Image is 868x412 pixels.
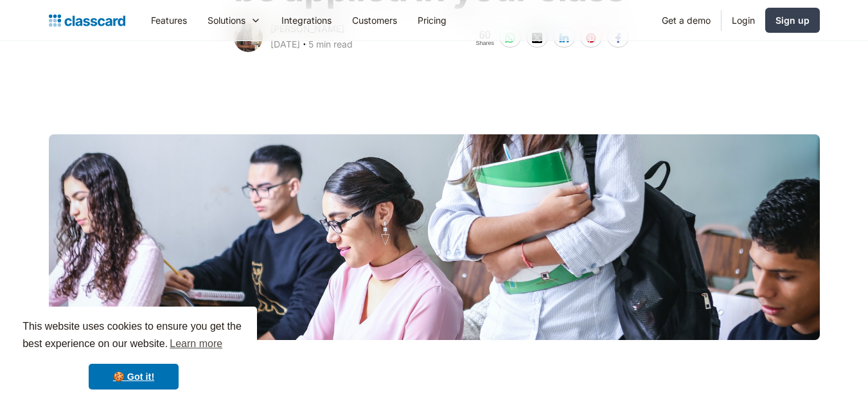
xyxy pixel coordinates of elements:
span: Shares [475,40,494,46]
span: This website uses cookies to ensure you get the best experience on our website. [22,319,245,354]
div: ‧ [300,37,308,55]
a: Customers [342,6,407,35]
a: Integrations [271,6,342,35]
a: home [49,12,125,30]
a: Sign up [765,8,820,33]
a: Features [141,6,197,35]
a: Get a demo [651,6,721,35]
a: learn more about cookies [168,334,224,354]
a: dismiss cookie message [89,364,179,390]
div: Sign up [775,13,810,27]
a: Login [722,6,765,35]
div: cookieconsent [10,307,257,402]
div: Solutions [197,6,271,35]
a: Pricing [407,6,457,35]
div: [DATE] [270,37,300,52]
div: Solutions [208,13,245,27]
div: 5 min read [308,37,353,52]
